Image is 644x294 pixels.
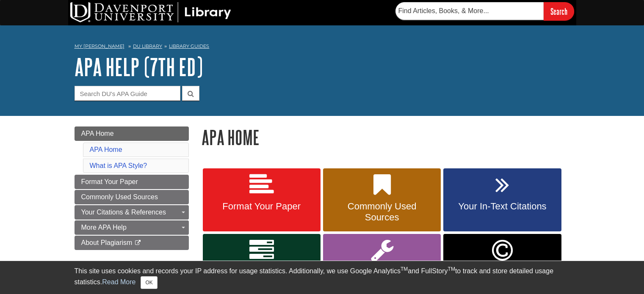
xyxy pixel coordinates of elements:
form: Searches DU Library's articles, books, and more [395,2,574,20]
input: Search [544,2,574,20]
i: This link opens in a new window [134,240,141,246]
span: APA Home [81,130,114,137]
h1: APA Home [202,126,570,148]
a: What is APA Style? [90,162,147,169]
a: Commonly Used Sources [323,168,441,232]
span: Your Citations & References [81,209,166,216]
a: About Plagiarism [75,236,189,250]
span: More APA Help [81,224,127,231]
span: Commonly Used Sources [329,201,434,223]
span: Your In-Text Citations [450,201,555,212]
a: APA Help (7th Ed) [75,54,203,80]
a: Your Citations & References [75,205,189,220]
span: About Plagiarism [81,239,133,246]
span: Commonly Used Sources [81,193,158,201]
span: Format Your Paper [209,201,314,212]
sup: TM [448,266,455,272]
input: Find Articles, Books, & More... [395,2,544,20]
div: This site uses cookies and records your IP address for usage statistics. Additionally, we use Goo... [75,266,570,289]
a: DU Library [133,43,162,49]
span: Format Your Paper [81,178,138,185]
a: APA Home [75,126,189,141]
img: DU Library [70,2,231,22]
nav: breadcrumb [75,41,570,54]
a: My [PERSON_NAME] [75,43,124,50]
a: More APA Help [75,220,189,235]
a: Commonly Used Sources [75,190,189,204]
a: Format Your Paper [75,175,189,189]
a: Format Your Paper [203,168,321,232]
a: Library Guides [169,43,209,49]
sup: TM [401,266,408,272]
a: Read More [102,278,135,286]
a: Your In-Text Citations [443,168,561,232]
button: Close [141,276,157,289]
a: APA Home [90,146,122,153]
input: Search DU's APA Guide [75,86,180,101]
